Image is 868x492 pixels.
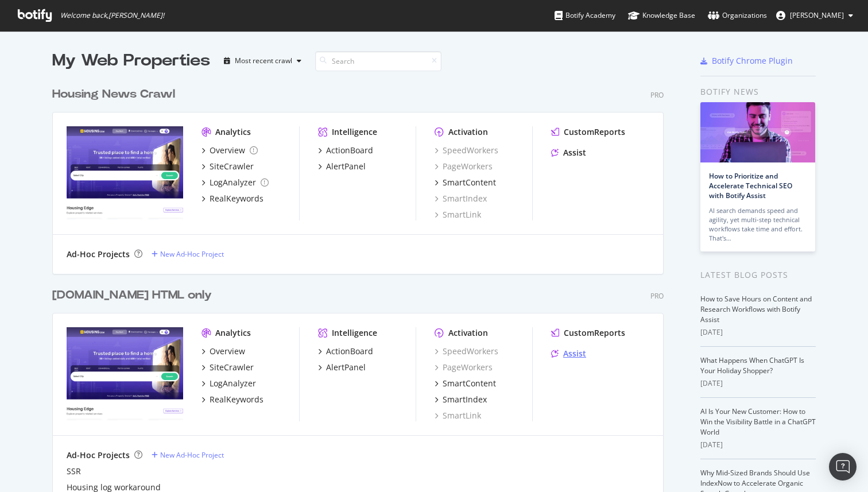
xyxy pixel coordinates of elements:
[700,55,793,67] a: Botify Chrome Plugin
[435,161,493,172] a: PageWorkers
[700,102,815,162] img: How to Prioritize and Accelerate Technical SEO with Botify Assist
[215,126,251,138] div: Analytics
[210,145,245,156] div: Overview
[712,55,793,67] div: Botify Chrome Plugin
[829,453,857,481] div: Open Intercom Messenger
[52,86,175,103] div: Housing News Crawl
[326,161,366,172] div: AlertPanel
[152,249,224,259] a: New Ad-Hoc Project
[709,171,792,200] a: How to Prioritize and Accelerate Technical SEO with Botify Assist
[326,346,373,357] div: ActionBoard
[201,177,269,188] a: LogAnalyzer
[67,126,183,219] img: Housing News Crawl
[201,346,245,357] a: Overview
[435,394,487,405] a: SmartIndex
[201,362,254,373] a: SiteCrawler
[52,287,212,304] div: [DOMAIN_NAME] HTML only
[318,145,373,156] a: ActionBoard
[201,193,263,204] a: RealKeywords
[332,327,377,339] div: Intelligence
[210,177,256,188] div: LogAnalyzer
[708,10,767,21] div: Organizations
[435,177,496,188] a: SmartContent
[628,10,695,21] div: Knowledge Base
[563,147,586,158] div: Assist
[210,346,245,357] div: Overview
[201,145,258,156] a: Overview
[67,450,130,461] div: Ad-Hoc Projects
[700,327,816,338] div: [DATE]
[160,450,224,460] div: New Ad-Hoc Project
[152,450,224,460] a: New Ad-Hoc Project
[210,394,263,405] div: RealKeywords
[67,249,130,260] div: Ad-Hoc Projects
[201,378,256,389] a: LogAnalyzer
[235,57,292,64] div: Most recent crawl
[318,346,373,357] a: ActionBoard
[201,161,254,172] a: SiteCrawler
[435,209,481,220] a: SmartLink
[210,378,256,389] div: LogAnalyzer
[315,51,441,71] input: Search
[700,269,816,281] div: Latest Blog Posts
[700,294,812,324] a: How to Save Hours on Content and Research Workflows with Botify Assist
[448,327,488,339] div: Activation
[443,394,487,405] div: SmartIndex
[435,378,496,389] a: SmartContent
[650,291,664,301] div: Pro
[210,161,254,172] div: SiteCrawler
[435,410,481,421] a: SmartLink
[67,327,183,420] img: www.Housing.com
[564,126,625,138] div: CustomReports
[448,126,488,138] div: Activation
[700,86,816,98] div: Botify news
[650,90,664,100] div: Pro
[326,145,373,156] div: ActionBoard
[52,287,216,304] a: [DOMAIN_NAME] HTML only
[700,378,816,389] div: [DATE]
[551,327,625,339] a: CustomReports
[210,362,254,373] div: SiteCrawler
[700,406,816,437] a: AI Is Your New Customer: How to Win the Visibility Battle in a ChatGPT World
[563,348,586,359] div: Assist
[318,161,366,172] a: AlertPanel
[52,86,180,103] a: Housing News Crawl
[551,147,586,158] a: Assist
[160,249,224,259] div: New Ad-Hoc Project
[60,11,164,20] span: Welcome back, [PERSON_NAME] !
[219,52,306,70] button: Most recent crawl
[700,440,816,450] div: [DATE]
[443,177,496,188] div: SmartContent
[435,346,498,357] a: SpeedWorkers
[52,49,210,72] div: My Web Properties
[332,126,377,138] div: Intelligence
[435,193,487,204] a: SmartIndex
[700,355,804,375] a: What Happens When ChatGPT Is Your Holiday Shopper?
[318,362,366,373] a: AlertPanel
[555,10,615,21] div: Botify Academy
[435,145,498,156] a: SpeedWorkers
[201,394,263,405] a: RealKeywords
[210,193,263,204] div: RealKeywords
[215,327,251,339] div: Analytics
[326,362,366,373] div: AlertPanel
[790,10,844,20] span: Prabal Partap
[564,327,625,339] div: CustomReports
[67,466,81,477] a: SSR
[443,378,496,389] div: SmartContent
[435,362,493,373] a: PageWorkers
[709,206,807,243] div: AI search demands speed and agility, yet multi-step technical workflows take time and effort. Tha...
[551,348,586,359] a: Assist
[551,126,625,138] a: CustomReports
[767,6,862,25] button: [PERSON_NAME]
